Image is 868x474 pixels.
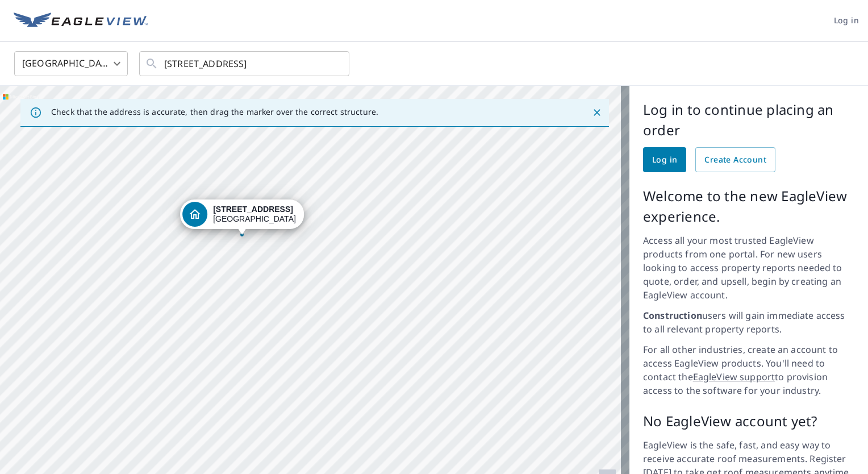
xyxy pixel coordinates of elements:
[643,99,854,140] p: Log in to continue placing an order
[14,13,148,30] img: EV Logo
[695,147,775,172] a: Create Account
[213,205,293,214] strong: [STREET_ADDRESS]
[643,186,854,227] p: Welcome to the new EagleView experience.
[164,48,326,80] input: Search by address or latitude-longitude
[590,105,604,120] button: Close
[643,234,854,302] p: Access all your most trusted EagleView products from one portal. For new users looking to access ...
[643,309,702,322] strong: Construction
[643,411,854,431] p: No EagleView account yet?
[693,371,775,383] a: EagleView support
[213,205,296,224] div: [GEOGRAPHIC_DATA]
[652,153,677,167] span: Log in
[180,199,304,235] div: Dropped pin, building 1, Residential property, 23602 69th Ave Saint Augusta, MN 56301
[14,48,128,80] div: [GEOGRAPHIC_DATA]
[51,107,378,117] p: Check that the address is accurate, then drag the marker over the correct structure.
[643,343,854,397] p: For all other industries, create an account to access EagleView products. You'll need to contact ...
[643,147,686,172] a: Log in
[704,153,766,167] span: Create Account
[834,14,859,28] span: Log in
[643,309,854,336] p: users will gain immediate access to all relevant property reports.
